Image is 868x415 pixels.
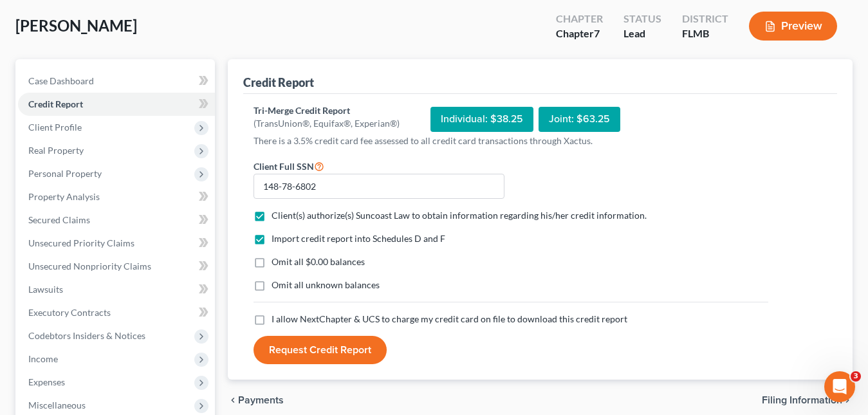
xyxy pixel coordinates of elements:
span: Lawsuits [28,284,63,295]
a: Lawsuits [18,278,215,301]
a: Case Dashboard [18,69,215,93]
div: (TransUnion®, Equifax®, Experian®) [254,117,400,130]
div: Lead [623,26,661,41]
span: Personal Property [28,168,102,179]
div: Chapter [556,12,603,26]
div: Credit Report [243,75,314,90]
span: 3 [851,371,861,382]
span: [PERSON_NAME] [15,16,137,35]
span: Credit Report [28,98,83,109]
i: chevron_left [228,395,238,405]
span: Unsecured Nonpriority Claims [28,261,151,272]
div: Status [623,12,661,26]
span: Import credit report into Schedules D and F [272,233,445,244]
a: Executory Contracts [18,301,215,324]
span: Income [28,353,58,364]
span: Expenses [28,376,65,387]
span: Omit all unknown balances [272,279,380,290]
span: Property Analysis [28,191,100,202]
div: FLMB [682,26,728,41]
p: There is a 3.5% credit card fee assessed to all credit card transactions through Xactus. [254,134,768,147]
span: Filing Information [762,395,842,405]
div: Individual: $38.25 [430,107,533,132]
span: Case Dashboard [28,75,94,86]
button: Filing Information chevron_right [762,395,853,405]
span: Client(s) authorize(s) Suncoast Law to obtain information regarding his/her credit information. [272,210,647,221]
span: Payments [238,395,284,405]
button: Preview [749,12,837,41]
button: Request Credit Report [254,336,387,364]
a: Credit Report [18,93,215,116]
input: XXX-XX-XXXX [254,174,504,199]
span: Executory Contracts [28,307,111,318]
a: Unsecured Nonpriority Claims [18,255,215,278]
div: Tri-Merge Credit Report [254,104,400,117]
a: Secured Claims [18,208,215,232]
span: Client Full SSN [254,161,314,172]
span: Codebtors Insiders & Notices [28,330,145,341]
span: Client Profile [28,122,82,133]
button: chevron_left Payments [228,395,284,405]
span: 7 [594,27,600,39]
a: Property Analysis [18,185,215,208]
span: Real Property [28,145,84,156]
span: Secured Claims [28,214,90,225]
span: Omit all $0.00 balances [272,256,365,267]
span: Unsecured Priority Claims [28,237,134,248]
div: Joint: $63.25 [539,107,620,132]
div: Chapter [556,26,603,41]
span: Miscellaneous [28,400,86,410]
span: I allow NextChapter & UCS to charge my credit card on file to download this credit report [272,313,627,324]
iframe: Intercom live chat [824,371,855,402]
div: District [682,12,728,26]
a: Unsecured Priority Claims [18,232,215,255]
